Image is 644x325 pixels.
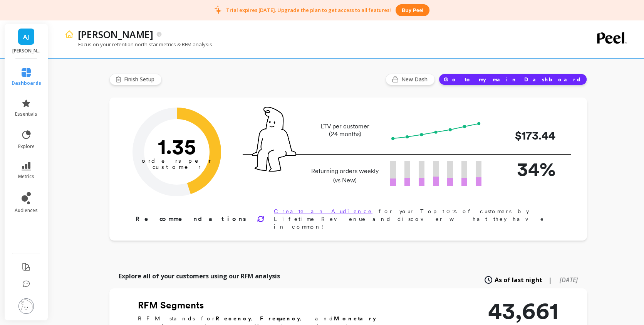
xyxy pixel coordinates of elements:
[396,4,429,16] button: Buy peel
[495,275,542,285] span: As of last night
[548,275,552,285] span: |
[439,74,587,85] button: Go to my main Dashboard
[12,80,41,86] span: dashboards
[18,143,35,150] span: explore
[488,299,558,322] p: 43,661
[109,74,162,85] button: Finish Setup
[494,127,555,144] p: $173.44
[309,167,381,185] p: Returning orders weekly (vs New)
[386,74,435,85] button: New Dash
[274,208,372,214] a: Create an Audience
[142,157,212,164] tspan: orders per
[309,123,381,138] p: LTV per customer (24 months)
[23,32,29,41] span: AJ
[153,163,201,170] tspan: customer
[18,298,34,314] img: profile picture
[216,315,251,322] b: Recency
[401,76,430,83] span: New Dash
[260,315,300,322] b: Frequency
[119,271,280,281] p: Explore all of your customers using our RFM analysis
[158,134,196,159] text: 1.35
[494,155,555,184] p: 34%
[65,41,212,48] p: Focus on your retention north star metrics & RFM analysis
[560,276,578,284] span: [DATE]
[15,207,38,214] span: audiences
[252,107,296,172] img: pal seatted on line
[226,7,391,13] p: Trial expires [DATE]. Upgrade the plan to get access to all features!
[65,30,74,39] img: header icon
[15,111,37,117] span: essentials
[78,28,153,41] p: Artizan Joyeria
[12,48,40,54] p: Artizan Joyeria
[138,299,400,312] h2: RFM Segments
[274,207,562,231] p: for your Top 10% of customers by Lifetime Revenue and discover what they have in common!
[136,214,248,224] p: Recommendations
[124,76,157,83] span: Finish Setup
[18,173,34,180] span: metrics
